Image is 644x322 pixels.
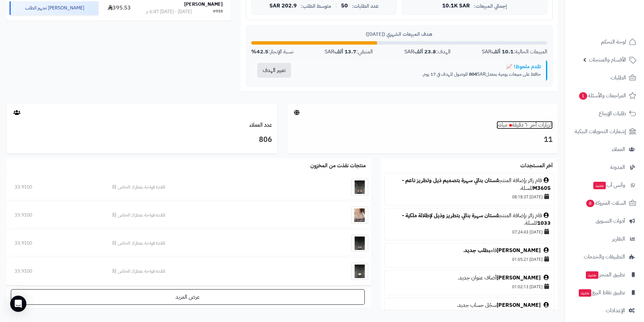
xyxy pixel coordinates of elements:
[213,8,223,15] div: #918
[569,123,640,140] a: إشعارات التحويلات البنكية
[569,141,640,157] a: العملاء
[15,184,96,191] div: 33.9100
[341,3,348,9] span: 50
[612,145,625,154] span: العملاء
[388,177,551,192] div: قام زائر بإضافة المنتج للسلة.
[610,163,625,172] span: المدونة
[351,179,368,196] img: قلادة فواحة بعطرك الخاص ⛓
[442,3,470,9] span: 10.1K SAR
[464,246,490,254] a: بطلب جديد
[569,195,640,211] a: السلات المتروكة8
[325,48,373,56] div: المتبقي: SAR
[593,182,606,189] span: جديد
[569,34,640,50] a: لوحة التحكم
[585,270,625,279] span: تطبيق المتجر
[146,8,192,15] div: [DATE] - [DATE] 6:47 م
[569,284,640,301] a: تطبيق نقاط البيعجديد
[388,301,551,309] div: سجّل حساب جديد.
[388,282,551,291] div: [DATE] 01:02:13
[569,177,640,193] a: وآتس آبجديد
[612,234,625,244] span: التقارير
[335,3,337,8] span: |
[497,274,541,282] a: [PERSON_NAME]
[497,301,541,309] a: [PERSON_NAME]
[520,163,553,169] h3: آخر المستجدات
[12,134,272,146] h3: 806
[593,180,625,190] span: وآتس آب
[586,198,626,208] span: السلات المتروكة
[112,240,298,247] div: قلادة فواحة بعطرك الخاص ⛓
[569,231,640,247] a: التقارير
[15,212,96,219] div: 33.9100
[11,289,365,305] a: عرض المزيد
[352,3,379,9] span: عدد الطلبات:
[257,63,291,78] button: تغيير الهدف
[15,240,96,247] div: 33.9100
[184,1,223,8] strong: [PERSON_NAME]
[388,212,551,227] div: قام زائر بإضافة المنتج للسلة.
[611,73,626,82] span: الطلبات
[112,212,298,219] div: قلادة فواحة بعطرك الخاص ⛓
[302,71,541,78] p: حافظ على مبيعات يومية بمعدل SAR للوصول للهدف في 17 يوم.
[414,48,436,56] strong: 23.8 ألف
[269,3,297,9] span: 202.9 SAR
[569,302,640,319] a: الإعدادات
[351,235,368,252] img: قلادة فواحة بعطرك الخاص ⛓
[469,71,477,78] strong: 804
[598,6,638,20] img: logo-2.png
[388,274,551,282] div: أضاف عنوان جديد.
[584,252,625,262] span: التطبيقات والخدمات
[579,289,591,297] span: جديد
[249,121,272,129] a: عدد العملاء
[599,109,626,118] span: طلبات الإرجاع
[569,249,640,265] a: التطبيقات والخدمات
[569,159,640,175] a: المدونة
[301,3,331,9] span: متوسط الطلب:
[497,121,507,129] small: مباشر
[497,121,553,129] a: الزيارات آخر ٦٠ دقيقةمباشر
[251,31,547,38] div: هدف المبيعات الشهري ([DATE])
[492,48,514,56] strong: 10.1 ألف
[402,176,551,192] a: فستان بناتي سهرة بتصميم ذيل وتطريز ناعم - M3605
[15,268,96,275] div: 33.9100
[388,309,551,319] div: [DATE] 01:01:19
[497,246,541,254] a: [PERSON_NAME]
[579,92,588,100] span: 1
[482,48,547,56] div: المبيعات الحالية: SAR
[351,207,368,224] img: قلادة فواحة بعطرك الخاص ⛓
[112,184,298,191] div: قلادة فواحة بعطرك الخاص ⛓
[596,216,625,226] span: أدوات التسويق
[112,268,298,275] div: قلادة فواحة بعطرك الخاص ⛓
[606,306,625,315] span: الإعدادات
[302,63,541,70] div: تقدم ملحوظ! 📈
[351,263,368,280] img: قلادة فواحة بعطرك الخاص ⛓
[586,271,598,279] span: جديد
[251,48,268,56] strong: 42.5%
[569,213,640,229] a: أدوات التسويق
[569,70,640,86] a: الطلبات
[601,37,626,47] span: لوحة التحكم
[310,163,366,169] h3: منتجات نفذت من المخزون
[474,3,507,9] span: إجمالي المبيعات:
[404,48,451,56] div: الهدف: SAR
[388,254,551,264] div: [DATE] 01:05:21
[388,227,551,237] div: [DATE] 07:24:43
[388,192,551,201] div: [DATE] 08:18:37
[578,288,625,297] span: تطبيق نقاط البيع
[251,48,293,56] div: نسبة الإنجاز:
[9,1,98,15] div: [PERSON_NAME] تجهيز الطلب
[569,105,640,122] a: طلبات الإرجاع
[292,134,553,146] h3: 11
[402,212,551,227] a: فستان سهرة بناتي بتطريز وذيل لإطلالة ملكية - 1033
[575,127,626,136] span: إشعارات التحويلات البنكية
[586,199,595,207] span: 8
[578,91,626,100] span: المراجعات والأسئلة
[388,247,551,254] div: قام .
[589,55,626,65] span: الأقسام والمنتجات
[569,88,640,104] a: المراجعات والأسئلة1
[10,296,26,312] div: Open Intercom Messenger
[569,267,640,283] a: تطبيق المتجرجديد
[334,48,356,56] strong: 13.7 ألف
